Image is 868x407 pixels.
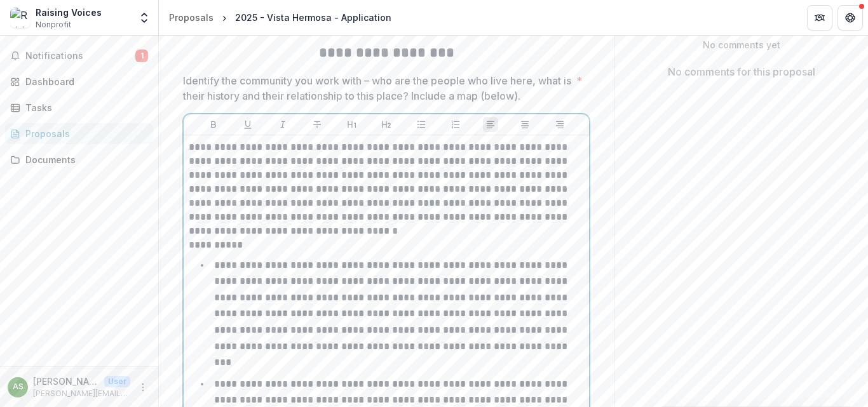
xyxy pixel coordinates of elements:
img: Raising Voices [10,8,31,28]
p: Identify the community you work with – who are the people who live here, what is their history an... [183,73,571,103]
nav: breadcrumb [164,8,397,27]
span: 1 [135,50,148,62]
button: Align Right [552,117,567,132]
div: Tasks [25,101,143,114]
p: User [104,376,130,387]
button: Bold [206,117,221,132]
a: Proposals [5,123,153,144]
button: Align Left [483,117,498,132]
div: Documents [25,153,143,166]
div: Raising Voices [36,6,102,19]
button: Strike [309,117,325,132]
p: No comments for this proposal [668,64,815,79]
a: Proposals [164,8,219,27]
button: Partners [807,5,832,30]
a: Tasks [5,97,153,118]
button: More [135,380,151,395]
a: Documents [5,149,153,170]
button: Ordered List [448,117,463,132]
button: Get Help [837,5,863,30]
button: Bullet List [414,117,429,132]
p: [PERSON_NAME] [33,375,99,388]
button: Italicize [275,117,290,132]
p: [PERSON_NAME][EMAIL_ADDRESS][DOMAIN_NAME] [33,388,130,399]
div: Ana-María Sosa [13,383,24,391]
button: Underline [240,117,255,132]
button: Open entity switcher [135,5,153,30]
div: 2025 - Vista Hermosa - Application [235,11,391,24]
div: Proposals [169,11,214,24]
div: Proposals [25,127,143,140]
p: No comments yet [625,38,858,51]
div: Dashboard [25,75,143,88]
span: Nonprofit [36,19,71,30]
a: Dashboard [5,71,153,92]
span: Notifications [25,51,135,62]
button: Align Center [517,117,532,132]
button: Heading 1 [344,117,360,132]
button: Heading 2 [379,117,394,132]
button: Notifications1 [5,46,153,66]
